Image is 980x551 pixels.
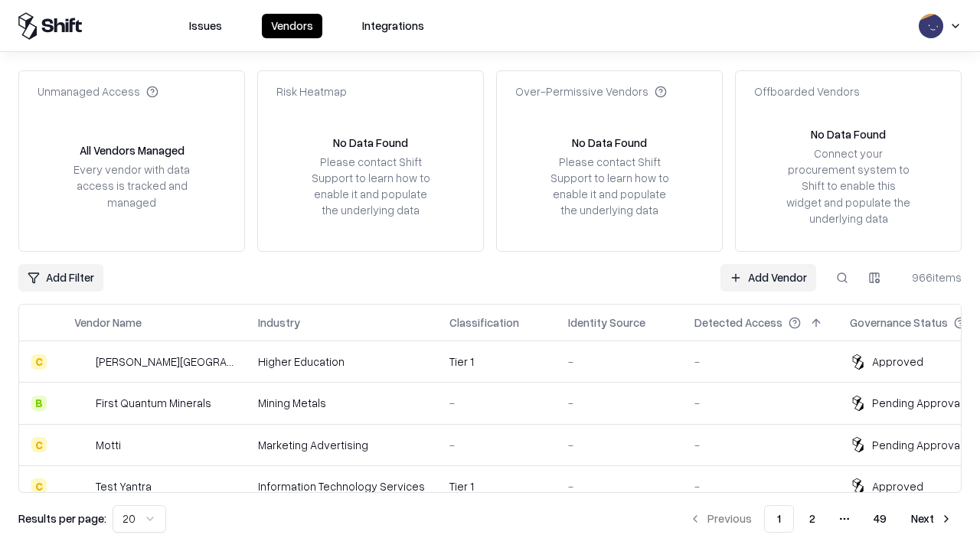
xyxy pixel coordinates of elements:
[900,269,962,285] div: 966 items
[307,154,434,219] div: Please contact Shift Support to learn how to enable it and populate the underlying data
[31,478,47,494] div: C
[31,354,47,370] div: C
[258,395,425,411] div: Mining Metals
[74,315,142,331] div: Vendor Name
[546,154,673,219] div: Please contact Shift Support to learn how to enable it and populate the underlying data
[872,437,962,453] div: Pending Approval
[449,437,544,453] div: -
[872,354,923,370] div: Approved
[276,83,347,99] div: Risk Heatmap
[74,437,90,452] img: Motti
[449,395,544,411] div: -
[74,396,90,411] img: First Quantum Minerals
[764,505,794,533] button: 1
[262,14,322,38] button: Vendors
[80,142,185,158] div: All Vendors Managed
[568,478,670,494] div: -
[18,510,106,527] p: Results per page:
[74,354,90,370] img: Reichman University
[568,395,670,411] div: -
[694,478,825,494] div: -
[333,135,408,151] div: No Data Found
[18,264,103,292] button: Add Filter
[96,437,121,453] div: Motti
[38,83,158,99] div: Unmanaged Access
[449,354,544,370] div: Tier 1
[258,437,425,453] div: Marketing Advertising
[449,315,519,331] div: Classification
[754,83,860,99] div: Offboarded Vendors
[258,478,425,494] div: Information Technology Services
[680,505,962,533] nav: pagination
[720,264,816,292] a: Add Vendor
[258,315,300,331] div: Industry
[872,478,923,494] div: Approved
[872,395,962,411] div: Pending Approval
[353,14,433,38] button: Integrations
[568,315,645,331] div: Identity Source
[694,315,782,331] div: Detected Access
[96,395,211,411] div: First Quantum Minerals
[68,161,195,210] div: Every vendor with data access is tracked and managed
[96,354,234,370] div: [PERSON_NAME][GEOGRAPHIC_DATA]
[811,126,886,142] div: No Data Found
[74,478,90,494] img: Test Yantra
[568,437,670,453] div: -
[694,395,825,411] div: -
[572,135,647,151] div: No Data Found
[258,354,425,370] div: Higher Education
[515,83,667,99] div: Over-Permissive Vendors
[568,354,670,370] div: -
[797,505,828,533] button: 2
[694,437,825,453] div: -
[180,14,231,38] button: Issues
[694,354,825,370] div: -
[861,505,899,533] button: 49
[785,145,912,227] div: Connect your procurement system to Shift to enable this widget and populate the underlying data
[96,478,152,494] div: Test Yantra
[902,505,962,533] button: Next
[449,478,544,494] div: Tier 1
[31,396,47,411] div: B
[850,315,948,331] div: Governance Status
[31,437,47,452] div: C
